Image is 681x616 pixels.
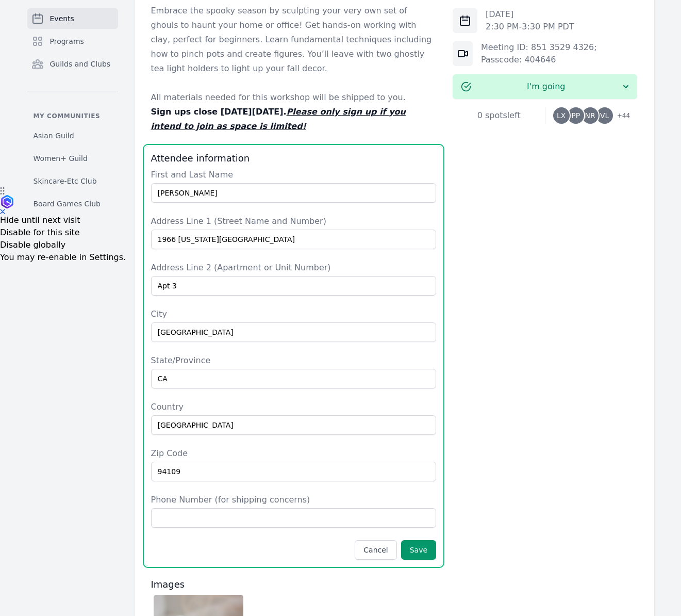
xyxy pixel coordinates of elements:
[151,494,437,506] label: Phone Number (for shipping concerns)
[27,31,118,52] a: Programs
[27,172,118,190] a: Skincare-Etc Club
[486,21,574,33] p: 2:30 PM - 3:30 PM PDT
[27,126,118,145] a: Asian Guild
[151,262,437,274] label: Address Line 2 (Apartment or Unit Number)
[151,578,437,591] h3: Images
[151,215,437,228] label: Address Line 1 (Street Name and Number)
[453,109,545,122] div: 0 spots left
[481,42,597,64] a: Meeting ID: 851 3529 4326; Passcode: 404646
[34,176,97,186] span: Skincare-Etc Club
[600,112,609,119] span: VL
[27,149,118,168] a: Women+ Guild
[611,109,630,124] span: + 44
[50,13,74,24] span: Events
[151,90,437,105] p: All materials needed for this workshop will be shipped to you.
[27,54,118,74] a: Guilds and Clubs
[151,107,406,131] u: Please only sign up if you intend to join as space is limited!
[151,447,437,460] label: Zip Code
[34,153,88,164] span: Women+ Guild
[27,8,118,213] nav: Sidebar
[27,112,118,120] p: My communities
[151,169,437,181] label: First and Last Name
[151,354,437,367] label: State/Province
[585,112,595,119] span: NR
[486,8,574,21] p: [DATE]
[34,199,101,209] span: Board Games Club
[151,107,406,131] strong: Sign ups close [DATE][DATE].
[50,59,111,69] span: Guilds and Clubs
[27,8,118,29] a: Events
[401,540,436,560] button: Save
[151,4,437,76] p: Embrace the spooky season by sculpting your very own set of ghouls to haunt your home or office! ...
[557,112,566,119] span: LX
[151,401,437,413] label: Country
[453,74,637,99] button: I'm going
[151,308,437,320] label: City
[34,131,74,141] span: Asian Guild
[27,194,118,213] a: Board Games Club
[151,152,437,165] h3: Attendee information
[355,540,396,560] button: Cancel
[471,80,621,93] span: I'm going
[50,36,84,46] span: Programs
[571,112,580,119] span: PP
